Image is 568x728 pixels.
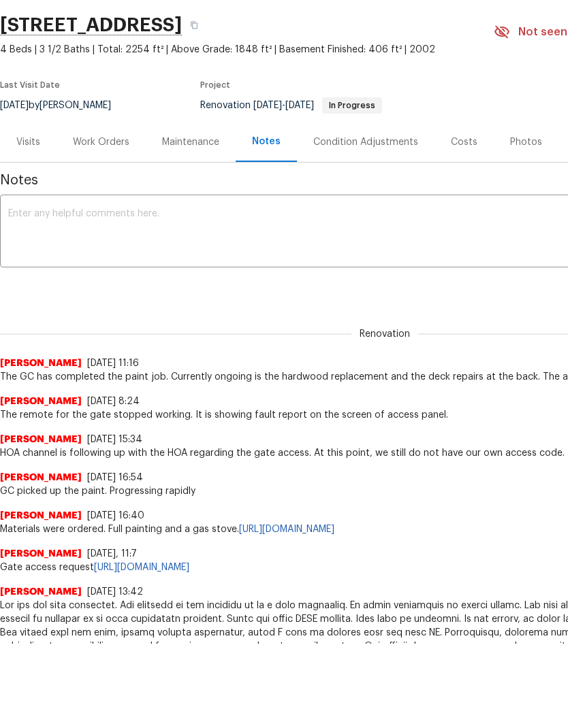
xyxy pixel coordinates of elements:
span: Renovation [200,101,382,110]
span: [DATE] 16:54 [87,473,143,482]
span: [DATE], 11:7 [87,549,137,559]
a: [URL][DOMAIN_NAME] [239,525,334,534]
span: Project [200,81,230,89]
a: [URL][DOMAIN_NAME] [94,563,189,572]
div: Costs [451,135,477,149]
div: Maintenance [162,135,219,149]
button: Copy Address [182,13,206,37]
span: [DATE] 15:34 [87,435,142,444]
span: [DATE] [285,101,314,110]
span: [DATE] 16:40 [87,511,144,520]
span: [DATE] 8:24 [87,397,140,406]
div: Work Orders [73,135,129,149]
div: Photos [510,135,542,149]
div: Visits [16,135,40,149]
div: Condition Adjustments [313,135,418,149]
span: [DATE] 11:16 [87,359,139,368]
span: Renovation [351,327,418,341]
span: - [253,101,314,110]
span: In Progress [324,101,381,110]
div: Notes [252,135,281,148]
span: [DATE] 13:42 [87,587,143,597]
span: [DATE] [253,101,282,110]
